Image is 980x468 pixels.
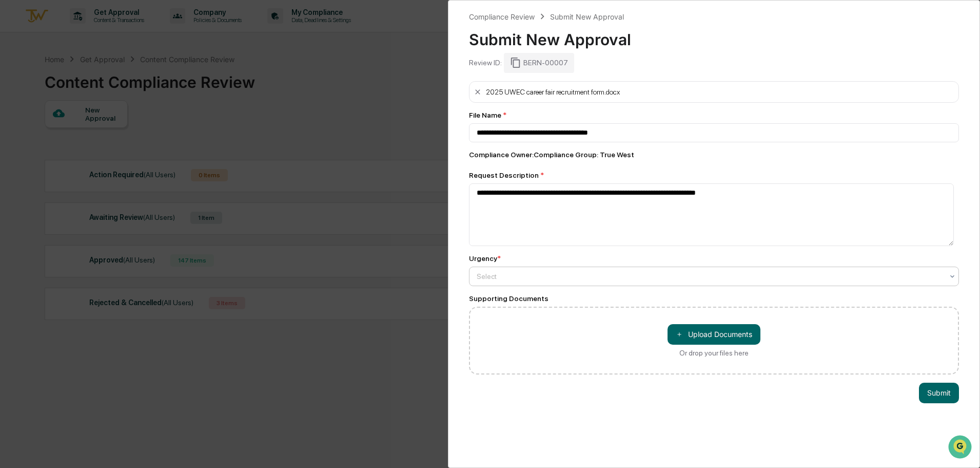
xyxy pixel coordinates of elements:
div: 2025 UWEC career fair recruitment form.docx [486,88,620,96]
div: Start new chat [35,79,168,89]
div: Submit New Approval [550,12,624,21]
a: Powered byPylon [72,174,124,182]
button: Submit [919,383,959,403]
div: 🖐️ [10,130,18,139]
div: Request Description [469,171,959,179]
a: 🖐️Preclearance [6,125,70,144]
div: File Name [469,111,959,119]
a: 🗄️Attestations [70,125,131,144]
button: Start new chat [174,82,187,94]
iframe: Open customer support [947,434,975,462]
div: Compliance Review [469,12,535,21]
div: 🔎 [10,150,18,158]
div: Supporting Documents [469,294,959,303]
div: We're available if you need us! [35,89,130,97]
a: 🔎Data Lookup [6,145,69,163]
span: ＋ [676,329,683,339]
img: 1746055101610-c473b297-6a78-478c-a979-82029cc54cd1 [10,79,29,97]
span: Data Lookup [21,149,65,159]
span: Attestations [85,129,127,140]
button: Or drop your files here [668,324,760,345]
div: Urgency [469,254,501,263]
div: Compliance Owner : Compliance Group: True West [469,151,959,159]
p: How can we help? [10,22,187,38]
span: Preclearance [21,129,66,140]
div: Submit New Approval [469,22,959,49]
span: Pylon [102,174,124,182]
div: Or drop your files here [679,349,749,357]
div: BERN-00007 [504,53,574,72]
div: 🗄️ [74,130,83,139]
div: Review ID: [469,59,502,67]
